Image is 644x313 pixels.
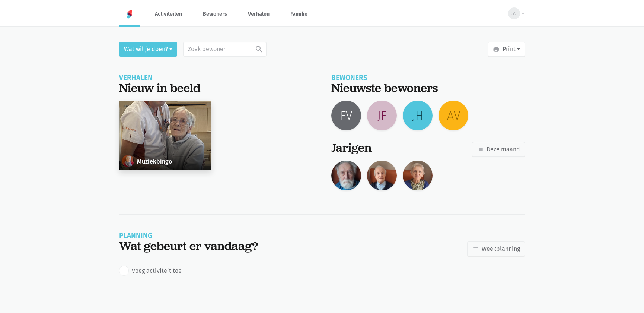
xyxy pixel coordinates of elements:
i: list [472,246,479,252]
img: Jacques [331,161,361,190]
h6: Muziekbingo [137,158,172,165]
a: Bewoners [197,1,233,26]
a: JF [367,101,397,130]
button: Print [488,42,525,57]
div: Jarigen [331,141,372,155]
img: Home [125,10,134,19]
input: Zoek bewoner [183,42,267,57]
div: Bewoners [331,75,525,81]
a: JH [403,101,433,130]
div: Nieuwste bewoners [331,81,525,95]
a: Sylva De Smeytere Muziekbingo [119,101,211,170]
span: AV [447,106,460,125]
div: Nieuw in beeld [119,81,313,95]
a: Deze maand [472,142,525,157]
a: FV [331,101,361,130]
img: René [367,161,397,190]
button: SV [503,5,525,22]
a: Activiteiten [149,1,188,26]
a: Weekplanning [467,241,525,256]
span: JF [377,106,386,125]
a: Familie [284,1,313,26]
a: add Voeg activiteit toe [119,266,182,275]
a: Verhalen [242,1,275,26]
i: print [493,46,500,53]
button: Wat wil je doen? [119,42,177,57]
span: JH [412,106,423,125]
i: list [477,146,484,153]
div: Planning [119,233,258,239]
i: add [121,268,127,274]
a: AV [439,101,468,130]
span: FV [340,106,352,125]
img: Sylva De Smeytere [122,155,134,167]
span: SV [511,10,517,17]
div: Wat gebeurt er vandaag? [119,239,258,253]
img: Yvonne [403,161,433,190]
div: Verhalen [119,75,313,81]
